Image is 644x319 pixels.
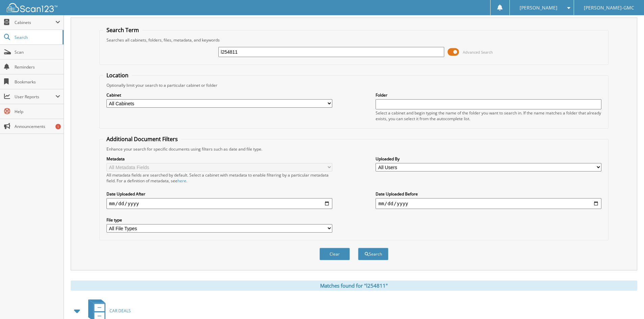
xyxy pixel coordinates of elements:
span: Cabinets [15,20,55,25]
span: User Reports [15,94,55,100]
legend: Location [103,72,132,79]
span: Help [15,109,60,114]
div: Optionally limit your search to a particular cabinet or folder [103,82,605,88]
span: Advanced Search [463,50,493,55]
div: Select a cabinet and begin typing the name of the folder you want to search in. If the name match... [376,110,601,122]
legend: Search Term [103,26,142,34]
div: All metadata fields are searched by default. Select a cabinet with metadata to enable filtering b... [106,172,332,184]
legend: Additional Document Filters [103,135,181,143]
label: Folder [376,92,601,98]
input: end [376,198,601,209]
span: Bookmarks [15,79,60,85]
label: Cabinet [106,92,332,98]
a: here [177,178,186,184]
div: Matches found for "l254811" [71,281,637,291]
label: Uploaded By [376,156,601,162]
button: Search [358,248,388,260]
label: Date Uploaded Before [376,191,601,197]
label: Metadata [106,156,332,162]
input: start [106,198,332,209]
span: Scan [15,49,60,55]
label: Date Uploaded After [106,191,332,197]
span: [PERSON_NAME] [520,6,557,10]
span: Search [15,34,59,40]
span: Announcements [15,124,60,129]
div: 1 [55,124,61,129]
span: Reminders [15,64,60,70]
span: [PERSON_NAME]-GMC [584,6,634,10]
div: Enhance your search for specific documents using filters such as date and file type. [103,146,605,152]
img: scan123-logo-white.svg [7,3,57,12]
button: Clear [319,248,350,260]
label: File type [106,217,332,223]
div: Searches all cabinets, folders, files, metadata, and keywords [103,37,605,43]
span: CAR DEALS [110,308,131,314]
